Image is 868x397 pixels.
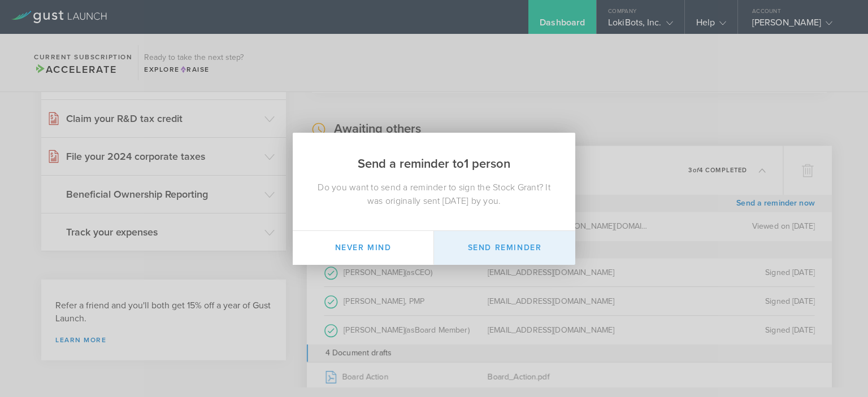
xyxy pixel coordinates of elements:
iframe: Chat Widget [811,343,868,397]
span: 1 person [464,156,510,171]
button: Send Reminder [434,231,575,265]
span: Do you want to send a reminder to sign the Stock Grant? It was originally sent [DATE] by you. [318,182,550,207]
h2: Send a reminder to [293,133,575,181]
button: Never mind [293,231,434,265]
